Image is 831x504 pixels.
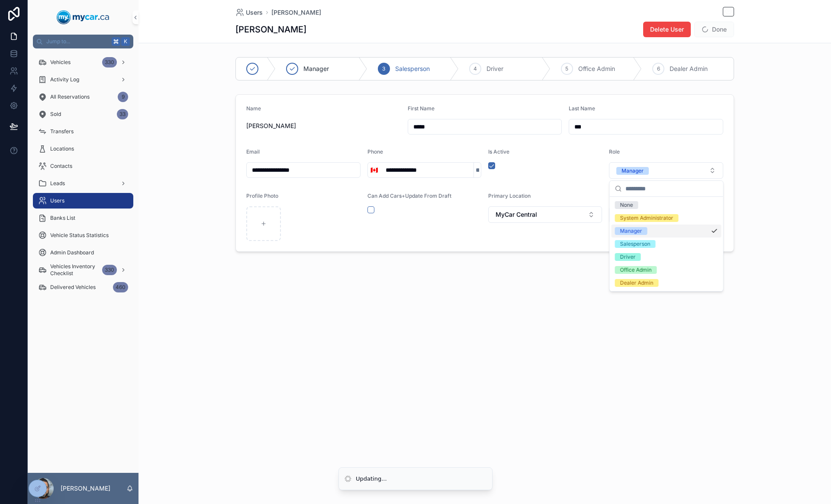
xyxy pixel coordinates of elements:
span: Email [246,148,260,155]
h1: [PERSON_NAME] [235,23,306,35]
span: Vehicle Status Statistics [50,232,109,239]
span: 3 [382,65,385,72]
div: System Administrator [620,214,673,222]
span: Profile Photo [246,193,278,199]
span: Dealer Admin [670,64,708,73]
a: Transfers [33,124,133,139]
a: Activity Log [33,72,133,87]
div: scrollable content [28,48,138,306]
span: Contacts [50,163,72,170]
span: Delivered Vehicles [50,284,96,291]
div: 330 [102,57,117,67]
span: Users [246,8,263,17]
p: [PERSON_NAME] [61,484,110,493]
span: Vehicles Inventory Checklist [50,263,99,277]
div: Suggestions [610,197,723,291]
button: Select Button [488,206,602,223]
a: Delivered Vehicles460 [33,279,133,295]
span: 🇨🇦 [370,166,378,174]
span: Driver [486,64,503,73]
a: All Reservations9 [33,89,133,105]
a: Locations [33,141,133,157]
span: K [122,38,129,45]
span: Vehicles [50,59,71,66]
span: Can Add Cars+Update From Draft [367,193,451,199]
span: All Reservations [50,93,90,100]
span: Sold [50,111,61,118]
span: Activity Log [50,76,79,83]
div: 9 [118,92,128,102]
span: Primary Location [488,193,531,199]
div: Driver [620,253,636,261]
a: Sold33 [33,106,133,122]
span: Name [246,105,261,112]
div: Dealer Admin [620,279,654,287]
a: Vehicles330 [33,55,133,70]
span: Delete User [650,25,684,34]
div: None [620,201,633,209]
a: [PERSON_NAME] [271,8,321,17]
img: App logo [57,10,110,24]
div: 460 [113,282,128,292]
span: Phone [367,148,383,155]
span: Locations [50,145,74,152]
div: Manager [622,167,644,175]
a: Banks List [33,210,133,226]
a: Leads [33,176,133,191]
div: Manager [620,227,642,235]
span: Manager [303,64,329,73]
button: Select Button [368,162,380,178]
span: Office Admin [578,64,615,73]
div: Updating... [356,475,387,483]
span: Salesperson [395,64,430,73]
button: Delete User [643,22,691,37]
button: Select Button [609,162,723,179]
span: Users [50,197,64,204]
div: 330 [102,265,117,275]
a: Vehicle Status Statistics [33,228,133,243]
a: Users [235,8,263,17]
span: MyCar Central [496,210,537,219]
span: Transfers [50,128,74,135]
span: 6 [657,65,660,72]
span: Last Name [569,105,595,112]
span: Jump to... [46,38,108,45]
a: Admin Dashboard [33,245,133,260]
span: Leads [50,180,65,187]
button: Jump to...K [33,35,133,48]
span: 4 [473,65,477,72]
div: 33 [117,109,128,119]
div: Office Admin [620,266,652,274]
span: [PERSON_NAME] [246,122,401,130]
a: Users [33,193,133,209]
a: Contacts [33,158,133,174]
span: Role [609,148,620,155]
span: First Name [408,105,435,112]
span: 5 [565,65,568,72]
span: Is Active [488,148,509,155]
div: Salesperson [620,240,651,248]
span: Banks List [50,215,75,222]
a: Vehicles Inventory Checklist330 [33,262,133,278]
span: Admin Dashboard [50,249,94,256]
